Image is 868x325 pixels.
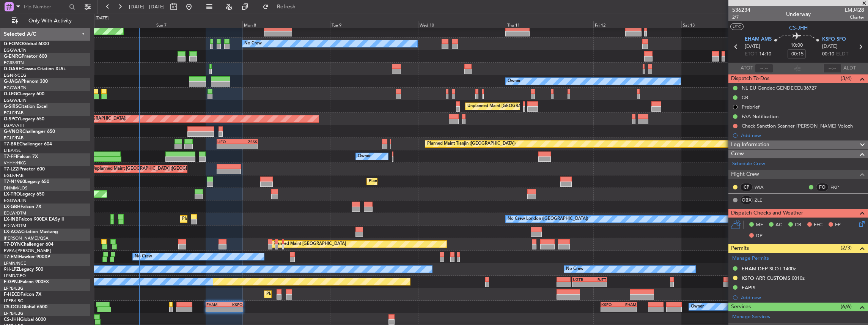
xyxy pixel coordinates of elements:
div: Thu 11 [506,21,593,28]
a: EGGW/LTN [4,98,27,103]
div: FO [816,183,829,191]
a: EGLF/FAB [4,173,24,178]
span: CS-DOU [4,305,22,309]
div: RJTT [590,277,606,282]
span: T7-LZZI [4,167,19,172]
a: LFPB/LBG [4,311,24,316]
span: Flight Crew [731,170,759,179]
a: F-HECDFalcon 7X [4,292,41,297]
div: Underway [786,10,811,18]
span: 14:10 [759,50,771,58]
a: G-FOMOGlobal 6000 [4,42,49,46]
span: FFC [814,221,822,229]
a: G-ENRGPraetor 600 [4,54,47,59]
span: T7-N1960 [4,180,25,184]
div: Check Sanction Scanner [PERSON_NAME] Volozh [742,123,853,129]
span: G-GARE [4,67,21,71]
a: CS-JHHGlobal 6000 [4,317,46,322]
div: Unplanned Maint [GEOGRAPHIC_DATA] ([PERSON_NAME] Intl) [467,101,590,112]
span: G-SPCY [4,117,20,121]
div: - [217,144,237,149]
a: G-JAGAPhenom 300 [4,79,48,84]
div: Owner [508,76,520,87]
span: F-GPNJ [4,280,20,284]
a: EGNR/CEG [4,73,27,78]
span: G-SIRS [4,104,18,109]
a: EGGW/LTN [4,47,27,53]
div: Sun 7 [155,21,242,28]
div: - [590,282,606,287]
span: ALDT [843,65,856,72]
a: T7-LZZIPraetor 600 [4,167,45,172]
div: Wed 10 [418,21,506,28]
div: LIEO [217,139,237,144]
span: Only With Activity [20,18,80,24]
a: Manage Services [732,313,770,321]
div: - [573,282,590,287]
a: LFMD/CEQ [4,273,26,279]
a: DNMM/LOS [4,185,27,191]
span: Services [731,303,751,311]
span: G-JAGA [4,79,21,84]
span: KSFO SFO [822,36,846,43]
span: Leg Information [731,140,769,149]
span: LX-GBH [4,205,20,209]
span: AC [775,221,782,229]
a: WIA [755,184,772,191]
a: EGLF/FAB [4,135,24,141]
a: Schedule Crew [732,160,765,168]
div: Owner [358,151,371,162]
div: - [237,144,257,149]
a: G-VNORChallenger 650 [4,129,55,134]
a: [PERSON_NAME]/QSA [4,235,49,241]
a: Manage Permits [732,255,769,262]
span: 536234 [732,6,750,14]
a: FKP [830,184,848,191]
div: EAPIS [742,284,755,291]
a: EGGW/LTN [4,85,27,91]
span: LMJ428 [845,6,864,14]
div: [DATE] [96,15,108,22]
div: UGTB [573,277,590,282]
a: F-GPNJFalcon 900EX [4,280,49,284]
span: 00:10 [822,50,834,58]
a: T7-FFIFalcon 7X [4,155,38,159]
a: LX-TROLegacy 650 [4,192,44,197]
div: Unplanned Maint [GEOGRAPHIC_DATA] ([GEOGRAPHIC_DATA]) [92,163,217,175]
div: - [601,307,619,312]
div: No Crew [566,263,583,275]
a: LX-GBHFalcon 7X [4,205,41,209]
span: T7-EMI [4,255,19,259]
input: Trip Number [23,1,67,13]
div: Sat 13 [681,21,769,28]
a: G-SIRSCitation Excel [4,104,47,109]
span: CS-JHH [789,24,808,32]
div: ZSSS [237,139,257,144]
span: LX-AOA [4,230,21,234]
span: CS-JHH [4,317,20,322]
div: Sat 6 [67,21,155,28]
a: T7-BREChallenger 604 [4,142,52,147]
span: 2/7 [732,14,750,21]
span: EHAM AMS [745,36,772,43]
span: ELDT [836,50,848,58]
a: T7-EMIHawker 900XP [4,255,50,259]
div: Tue 9 [330,21,418,28]
span: Crew [731,150,744,158]
div: Owner [691,301,704,312]
a: EVRA/[PERSON_NAME] [4,248,51,254]
span: G-LEGC [4,92,20,96]
div: No Crew London ([GEOGRAPHIC_DATA]) [508,213,588,225]
span: FP [835,221,841,229]
span: (2/3) [841,244,852,252]
button: Refresh [259,1,305,13]
a: EGGW/LTN [4,198,27,204]
div: CB [742,94,748,101]
a: LX-AOACitation Mustang [4,230,58,234]
input: --:-- [755,64,773,73]
a: LX-INBFalcon 900EX EASy II [4,217,64,222]
span: ETOT [745,50,757,58]
a: EGLF/FAB [4,110,24,116]
span: MF [756,221,763,229]
button: UTC [730,23,744,30]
